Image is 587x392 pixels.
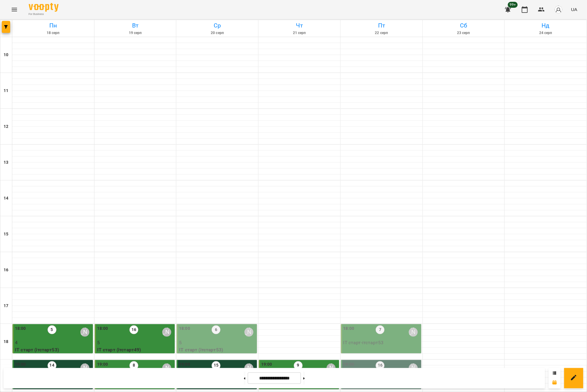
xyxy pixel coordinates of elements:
h6: 18 [4,339,8,345]
img: Voopty Logo [29,3,59,12]
label: 5 [48,325,56,334]
h6: 19 серп [95,30,175,36]
h6: 17 [4,303,8,309]
label: 19:00 [97,361,108,368]
h6: Нд [506,21,586,30]
h6: Ср [177,21,257,30]
p: ІТ старт - ітстарт53 [343,339,420,346]
p: 5 [97,339,174,346]
label: 7 [376,325,385,334]
div: Анастасія Герус [244,364,253,373]
div: Анастасія Герус [327,364,336,373]
button: UA [569,4,580,15]
h6: 18 серп [13,30,93,36]
label: 9 [294,361,303,370]
div: Анастасія Герус [80,328,89,337]
h6: Пн [13,21,93,30]
span: UA [571,6,577,13]
img: avatar_s.png [554,5,563,14]
label: 16 [376,361,385,370]
h6: 12 [4,123,8,130]
h6: 16 [4,267,8,273]
h6: 21 серп [259,30,340,36]
h6: Вт [95,21,175,30]
div: Анастасія Герус [409,364,418,373]
span: 99+ [508,2,518,8]
label: 19:00 [15,361,26,368]
h6: Чт [259,21,340,30]
span: For Business [29,12,59,16]
p: ІТ старт (ітстарт53) [15,346,92,353]
h6: 24 серп [506,30,586,36]
label: 14 [48,361,56,370]
div: Анастасія Герус [409,328,418,337]
h6: 10 [4,52,8,58]
label: 6 [212,325,221,334]
div: Анастасія Герус [162,328,171,337]
h6: 11 [4,88,8,94]
label: 15 [212,361,221,370]
label: 18:00 [15,325,26,332]
div: Анастасія Герус [162,364,171,373]
button: Menu [7,2,22,17]
label: 19:00 [179,361,190,368]
div: Анастасія Герус [80,364,89,373]
label: 18:00 [343,325,354,332]
h6: 20 серп [177,30,257,36]
label: 19:00 [343,361,354,368]
div: Анастасія Герус [244,328,253,337]
label: 8 [129,361,138,370]
label: 18:00 [97,325,108,332]
h6: 22 серп [342,30,422,36]
h6: 23 серп [424,30,504,36]
h6: 15 [4,231,8,238]
h6: 14 [4,195,8,202]
h6: Пт [342,21,422,30]
label: 16 [129,325,138,334]
h6: Сб [424,21,504,30]
p: 4 [15,339,92,346]
h6: 13 [4,159,8,166]
p: ІТ старт (ітстарт53) [179,346,256,353]
p: 5 [179,339,256,346]
label: 18:00 [179,325,190,332]
label: 19:00 [261,361,272,368]
p: ІТ старт (ітстарт49) [97,346,174,353]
